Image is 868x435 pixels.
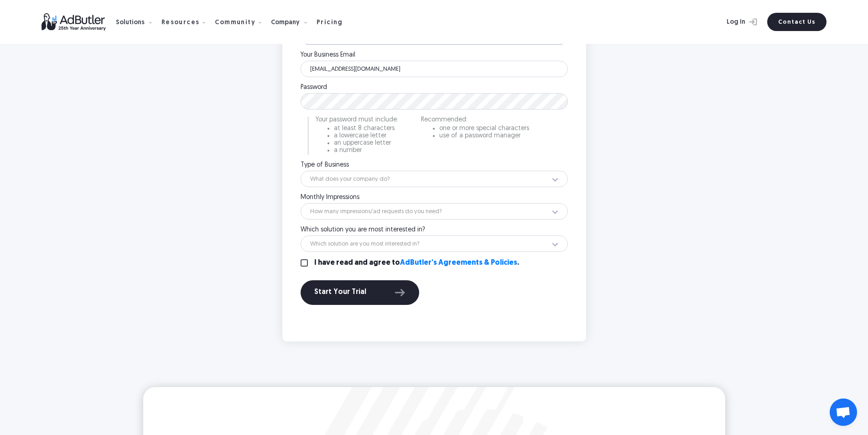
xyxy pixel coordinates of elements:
[334,147,398,154] li: a number
[317,18,350,26] a: Pricing
[271,20,300,26] div: Company
[439,133,529,139] li: use of a password manager
[161,20,200,26] div: Resources
[116,8,160,37] div: Solutions
[421,117,529,123] p: Recommended:
[702,13,762,31] a: Log In
[334,133,398,139] li: a lowercase letter
[314,259,519,267] label: I have read and agree to .
[400,259,517,267] a: AdButler's Agreements & Policies
[301,280,419,305] button: Start Your Trial
[316,117,398,123] p: Your password must include:
[830,398,857,426] div: Open chat
[317,20,343,26] div: Pricing
[161,8,213,37] div: Resources
[116,20,145,26] div: Solutions
[767,13,826,31] a: Contact Us
[215,8,269,37] div: Community
[301,84,568,91] label: Password
[439,126,529,132] li: one or more special characters
[314,287,405,299] div: Start Your Trial
[301,162,568,168] label: Type of Business
[301,194,568,201] label: Monthly Impressions
[271,8,315,37] div: Company
[301,52,568,58] label: Your Business Email
[334,126,398,132] li: at least 8 characters
[334,140,398,147] li: an uppercase letter
[301,227,568,233] label: Which solution you are most interested in?
[215,20,255,26] div: Community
